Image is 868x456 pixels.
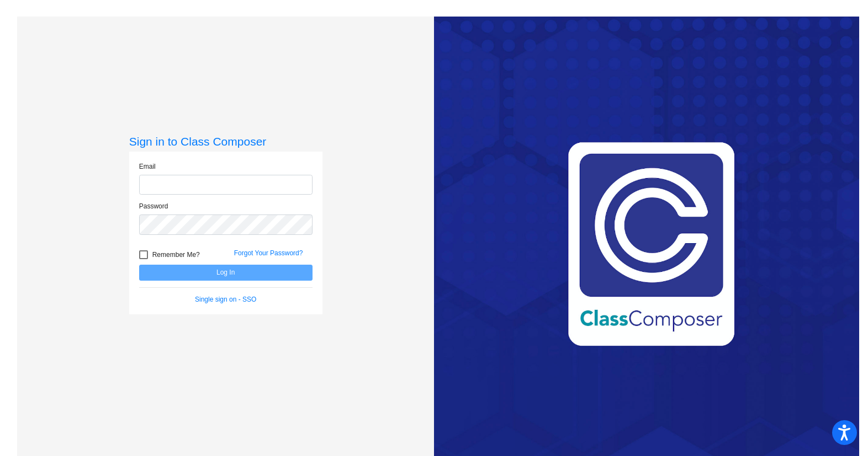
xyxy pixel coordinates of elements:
label: Password [139,201,168,211]
a: Single sign on - SSO [195,296,256,303]
h3: Sign in to Class Composer [129,135,322,148]
a: Forgot Your Password? [234,249,303,257]
button: Log In [139,265,313,281]
span: Remember Me? [152,248,200,261]
label: Email [139,162,156,171]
